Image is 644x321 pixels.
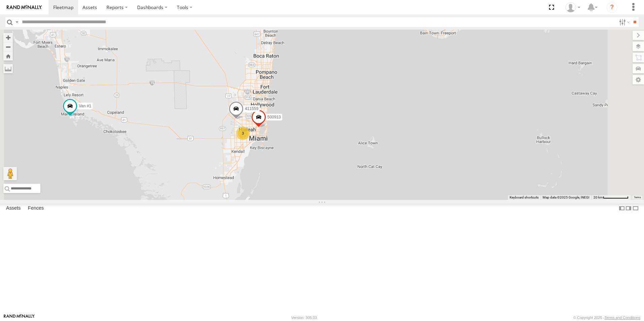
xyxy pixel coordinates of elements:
[79,104,91,108] span: Van #1
[3,204,24,213] label: Assets
[633,75,644,84] label: Map Settings
[543,195,589,199] span: Map data ©2025 Google, INEGI
[632,204,639,213] label: Hide Summary Table
[634,196,641,199] a: Terms
[7,5,42,10] img: rand-logo.svg
[14,17,20,27] label: Search Query
[593,195,603,199] span: 20 km
[573,316,640,320] div: © Copyright 2025 -
[618,204,625,213] label: Dock Summary Table to the Left
[3,64,13,73] label: Measure
[3,51,13,61] button: Zoom Home
[563,2,583,12] div: Chino Castillo
[4,314,35,321] a: Visit our Website
[236,127,250,140] div: 3
[591,195,631,200] button: Map Scale: 20 km per 72 pixels
[616,17,631,27] label: Search Filter Options
[625,204,632,213] label: Dock Summary Table to the Right
[245,107,258,111] span: 411559
[25,204,47,213] label: Fences
[3,33,13,42] button: Zoom in
[267,115,281,120] span: 500913
[607,2,617,13] i: ?
[510,195,539,200] button: Keyboard shortcuts
[605,316,640,320] a: Terms and Conditions
[3,167,17,180] button: Drag Pegman onto the map to open Street View
[3,42,13,51] button: Zoom out
[291,316,317,320] div: Version: 305.03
